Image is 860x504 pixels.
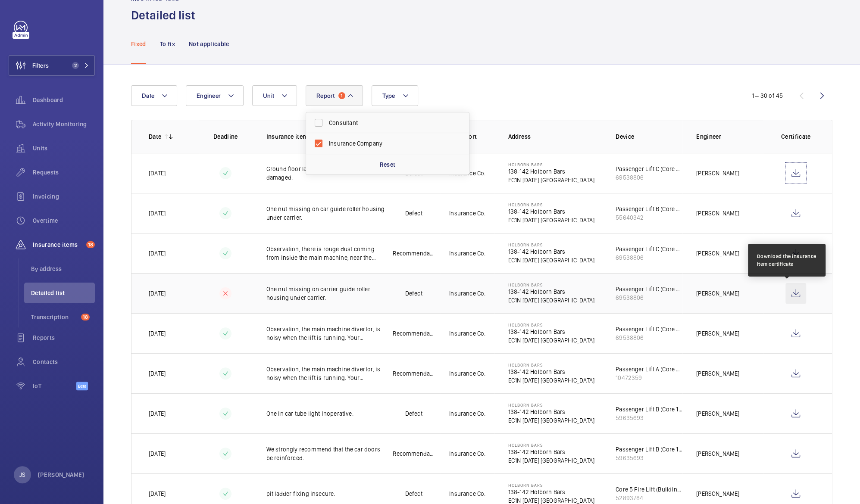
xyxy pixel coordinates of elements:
[508,256,594,264] p: EC1N [DATE] [GEOGRAPHIC_DATA]
[266,245,387,262] p: Observation, there is rouge dust coming from inside the main machine, near the brake side. We rec...
[696,249,739,258] p: [PERSON_NAME]
[33,96,95,104] span: Dashboard
[329,139,447,148] span: Insurance Company
[616,325,682,333] div: Passenger Lift C (Core 4) 7FL
[616,245,682,253] div: Passenger Lift C (Core 4) 7FL
[393,329,435,338] p: Recommendation
[508,416,594,425] p: EC1N [DATE] [GEOGRAPHIC_DATA]
[616,485,682,494] div: Core 5 Fire Lift (Building 2) 6FL
[149,449,166,458] p: [DATE]
[508,327,594,336] p: 138-142 Holborn Bars
[757,252,817,268] div: Download the insurance item certificate
[616,405,682,414] div: Passenger Lift B (Core 12) 6 FLp
[696,132,763,141] p: Engineer
[149,249,166,258] p: [DATE]
[508,132,602,141] p: Address
[252,85,297,106] button: Unit
[508,336,594,345] p: EC1N [DATE] [GEOGRAPHIC_DATA]
[263,92,274,99] span: Unit
[616,165,682,173] div: Passenger Lift C (Core 4) 7FL
[33,120,95,128] span: Activity Monitoring
[205,132,247,141] p: Deadline
[616,333,682,342] div: 69538806
[31,264,95,273] span: By address
[616,293,682,302] div: 69538806
[32,61,49,70] span: Filters
[616,213,682,222] div: 55640342
[266,365,387,382] p: Observation, the main machine divertor, is noisy when the lift is running. Your maintainer should...
[266,285,387,302] p: One nut missing on carrier guide roller housing under carrier.
[449,209,485,218] p: Insurance Co.
[616,454,682,462] div: 59635693
[696,329,739,338] p: [PERSON_NAME]
[616,285,682,293] div: Passenger Lift C (Core 4) 7FL
[508,216,594,224] p: EC1N [DATE] [GEOGRAPHIC_DATA]
[393,249,435,258] p: Recommendation
[405,489,422,498] p: Defect
[72,62,79,69] span: 2
[449,289,485,298] p: Insurance Co.
[33,382,76,390] span: IoT
[19,470,25,479] p: JS
[508,488,594,496] p: 138-142 Holborn Bars
[33,358,95,366] span: Contacts
[508,287,594,296] p: 138-142 Holborn Bars
[266,409,387,418] p: One in car tube light inoperative.
[449,489,485,498] p: Insurance Co.
[508,207,594,216] p: 138-142 Holborn Bars
[266,205,387,222] p: One nut missing on car guide roller housing under carrier.
[508,367,594,376] p: 138-142 Holborn Bars
[449,329,485,338] p: Insurance Co.
[449,249,485,258] p: Insurance Co.
[393,369,435,378] p: Recommendation
[33,192,95,201] span: Invoicing
[405,409,422,418] p: Defect
[405,289,422,298] p: Defect
[696,409,739,418] p: [PERSON_NAME]
[508,202,594,207] p: Holborn Bars
[393,449,435,458] p: Recommendation
[149,209,166,218] p: [DATE]
[86,241,95,248] span: 18
[508,456,594,465] p: EC1N [DATE] [GEOGRAPHIC_DATA]
[616,173,682,182] div: 69538806
[616,205,682,213] div: Passenger Lift B (Core 4) 7FL
[508,362,594,367] p: Holborn Bars
[508,296,594,305] p: EC1N [DATE] [GEOGRAPHIC_DATA]
[616,132,682,141] p: Device
[696,369,739,378] p: [PERSON_NAME]
[189,40,229,48] p: Not applicable
[449,409,485,418] p: Insurance Co.
[149,329,166,338] p: [DATE]
[160,40,175,48] p: To fix
[266,489,387,498] p: pit ladder fixing insecure.
[696,169,739,177] p: [PERSON_NAME]
[131,85,177,106] button: Date
[508,282,594,287] p: Holborn Bars
[266,132,387,141] p: Insurance item description
[306,85,363,106] button: Report1
[616,414,682,422] div: 59635693
[616,445,682,454] div: Passenger Lift B (Core 12) 6 FLp
[149,489,166,498] p: [DATE]
[316,92,335,99] span: Report
[149,289,166,298] p: [DATE]
[696,489,739,498] p: [PERSON_NAME]
[508,247,594,256] p: 138-142 Holborn Bars
[142,92,154,99] span: Date
[696,289,739,298] p: [PERSON_NAME]
[9,55,95,76] button: Filters2
[508,482,594,488] p: Holborn Bars
[508,442,594,448] p: Holborn Bars
[616,373,682,382] div: 10472359
[696,449,739,458] p: [PERSON_NAME]
[266,445,387,462] p: We strongly recommend that the car doors be reinforced.
[508,376,594,385] p: EC1N [DATE] [GEOGRAPHIC_DATA]
[616,253,682,262] div: 69538806
[508,176,594,184] p: EC1N [DATE] [GEOGRAPHIC_DATA]
[149,369,166,378] p: [DATE]
[149,169,166,177] p: [DATE]
[508,448,594,456] p: 138-142 Holborn Bars
[33,216,95,225] span: Overtime
[508,167,594,176] p: 138-142 Holborn Bars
